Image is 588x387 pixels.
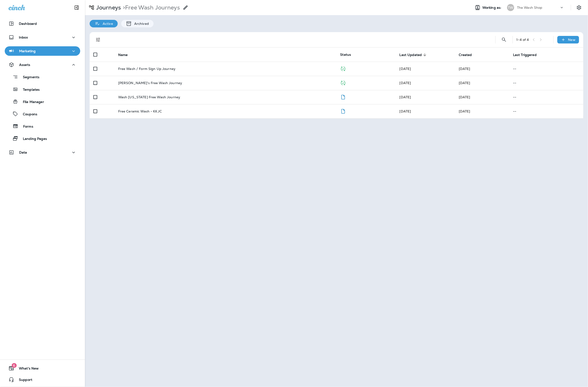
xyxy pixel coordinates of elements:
span: Name [118,53,128,57]
span: Published [340,80,346,85]
p: Inbox [19,35,28,39]
button: Search Journeys [499,35,509,44]
p: Free Wash / Form Sign Up Journey [118,67,175,71]
button: Filters [93,35,103,44]
button: Segments [5,72,80,82]
p: -- [513,67,580,71]
button: 6What's New [5,364,80,373]
button: Marketing [5,46,80,56]
button: Templates [5,84,80,94]
p: Forms [18,125,33,129]
span: Last Triggered [513,53,537,57]
span: Created [459,53,478,57]
span: Last Updated [400,53,422,57]
div: 1 - 4 of 4 [517,38,529,42]
p: Templates [18,88,40,92]
p: -- [513,95,580,99]
span: Support [14,378,32,383]
div: TW [507,4,514,11]
p: -- [513,109,580,113]
button: Inbox [5,33,80,42]
button: Landing Pages [5,133,80,143]
button: File Manager [5,97,80,107]
span: Working as: [482,6,502,10]
span: Draft [340,95,346,99]
span: Brookelynn Miller [400,109,411,113]
button: Settings [575,3,583,12]
span: Name [118,53,134,57]
span: Brookelynn Miller [400,81,411,85]
button: Assets [5,60,80,69]
p: Marketing [19,49,36,53]
span: Brookelynn Miller [400,95,411,99]
button: Support [5,375,80,384]
p: Segments [18,75,39,80]
span: Brookelynn Miller [459,109,470,113]
span: Status [340,52,351,57]
span: Brookelynn Miller [459,81,470,85]
p: [PERSON_NAME]'s Free Wash Journey [118,81,182,85]
p: -- [513,81,580,85]
p: The Wash Shop [517,6,542,9]
p: File Manager [18,100,44,104]
span: Last Updated [400,53,428,57]
span: Published [340,66,346,70]
p: Coupons [18,112,37,117]
p: Active [100,22,113,26]
span: Last Triggered [513,53,543,57]
p: Assets [19,63,30,67]
p: Free Ceramic Wash - KKJC [118,109,162,113]
p: New [568,38,575,42]
span: J-P Scoville [400,67,411,71]
button: Coupons [5,109,80,119]
span: What's New [14,366,39,372]
p: Data [19,150,27,154]
span: Brookelynn Miller [459,95,470,99]
p: Landing Pages [18,137,47,141]
p: Wash [US_STATE] Free Wash Journey [118,95,180,99]
span: 6 [12,363,17,368]
button: Dashboard [5,19,80,28]
p: Dashboard [19,22,37,26]
span: J-P Scoville [459,67,470,71]
button: Forms [5,121,80,131]
span: Created [459,53,472,57]
button: Collapse Sidebar [70,3,83,12]
p: Archived [132,22,149,26]
span: Draft [340,109,346,113]
button: Data [5,148,80,157]
p: Journeys [94,4,121,11]
p: Free Wash Journeys [121,4,180,11]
